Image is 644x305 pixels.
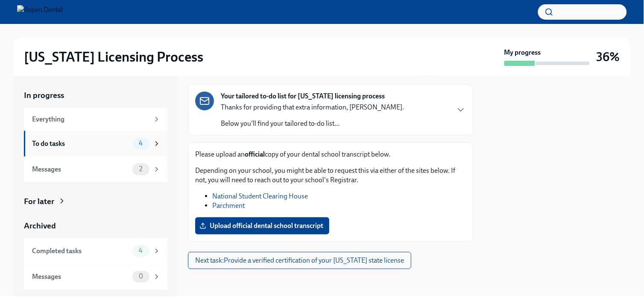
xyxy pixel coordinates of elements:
[195,256,404,265] span: Next task : Provide a verified certification of your [US_STATE] state license
[24,48,203,65] h2: [US_STATE] Licensing Process
[32,139,129,148] div: To do tasks
[24,220,167,231] a: Archived
[597,49,620,65] h3: 36%
[245,150,265,158] strong: official
[24,238,167,264] a: Completed tasks4
[212,192,308,200] a: National Student Clearing House
[221,103,404,112] p: Thanks for providing that extra information, [PERSON_NAME].
[134,140,148,147] span: 4
[212,201,245,210] a: Parchment
[504,48,541,57] strong: My progress
[221,92,385,101] strong: Your tailored to-do list for [US_STATE] licensing process
[195,150,466,159] p: Please upload an copy of your dental school transcript below.
[195,166,466,185] p: Depending on your school, you might be able to request this via either of the sites below. If not...
[24,157,167,182] a: Messages2
[134,248,148,254] span: 4
[134,273,148,280] span: 0
[24,131,167,157] a: To do tasks4
[17,5,63,19] img: Aspen Dental
[24,196,167,207] a: For later
[221,119,404,128] p: Below you'll find your tailored to-do list...
[201,222,323,230] span: Upload official dental school transcript
[24,108,167,131] a: Everything
[195,217,329,234] label: Upload official dental school transcript
[24,196,54,207] div: For later
[188,252,411,269] button: Next task:Provide a verified certification of your [US_STATE] state license
[24,264,167,290] a: Messages0
[32,115,149,124] div: Everything
[134,166,147,172] span: 2
[32,165,129,174] div: Messages
[24,90,167,101] a: In progress
[32,272,129,281] div: Messages
[32,246,129,256] div: Completed tasks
